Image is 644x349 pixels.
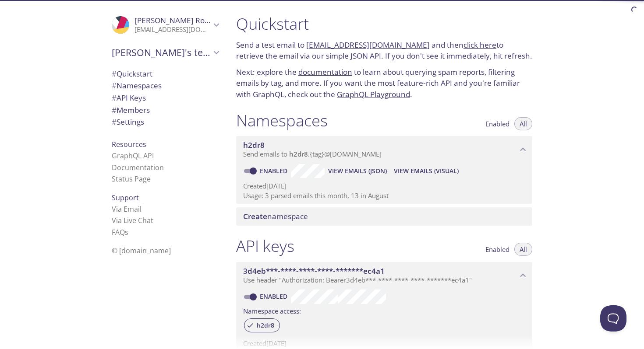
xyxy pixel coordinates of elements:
[105,80,226,92] div: Namespaces
[243,191,525,200] p: Usage: 3 parsed emails this month, 13 in August
[480,117,515,130] button: Enabled
[480,243,515,256] button: Enabled
[112,93,146,103] span: API Keys
[298,67,352,77] a: documentation
[112,46,211,59] span: [PERSON_NAME]'s team
[289,150,308,158] span: h2dr8
[112,140,146,149] span: Resources
[328,166,387,176] span: View Emails (JSON)
[112,174,151,184] a: Status Page
[112,151,154,161] a: GraphQL API
[258,292,291,300] a: Enabled
[112,105,117,115] span: #
[243,181,525,191] p: Created [DATE]
[134,25,211,34] p: [EMAIL_ADDRESS][DOMAIN_NAME]
[105,41,226,64] div: Krushna's team
[134,15,212,25] span: [PERSON_NAME] Rout
[125,227,128,237] span: s
[236,136,532,163] div: h2dr8 namespace
[236,236,294,256] h1: API keys
[105,104,226,116] div: Members
[243,211,267,221] span: Create
[105,92,226,104] div: API Keys
[112,69,117,79] span: #
[514,117,532,130] button: All
[105,68,226,80] div: Quickstart
[112,105,150,115] span: Members
[112,204,142,214] a: Via Email
[105,10,226,39] div: Krushna Rout
[112,93,117,103] span: #
[236,39,532,62] p: Send a test email to and then to retrieve the email via our simple JSON API. If you don't see it ...
[236,66,532,100] p: Next: explore the to learn about querying spam reports, filtering emails by tag, and more. If you...
[394,166,459,176] span: View Emails (Visual)
[514,243,532,256] button: All
[112,80,117,91] span: #
[112,80,162,91] span: Namespaces
[112,69,152,79] span: Quickstart
[325,164,390,178] button: View Emails (JSON)
[600,305,626,332] iframe: Help Scout Beacon - Open
[306,40,430,50] a: [EMAIL_ADDRESS][DOMAIN_NAME]
[236,207,532,226] div: Create namespace
[105,116,226,128] div: Team Settings
[243,150,382,158] span: Send emails to . {tag} @[DOMAIN_NAME]
[112,163,164,172] a: Documentation
[112,246,171,255] span: © [DOMAIN_NAME]
[236,111,328,130] h1: Namespaces
[112,227,128,237] a: FAQ
[236,14,532,34] h1: Quickstart
[464,40,496,50] a: click here
[251,321,280,329] span: h2dr8
[337,89,410,99] a: GraphQL Playground
[112,193,139,202] span: Support
[112,117,144,127] span: Settings
[390,164,462,178] button: View Emails (Visual)
[112,216,153,225] a: Via Live Chat
[258,167,291,175] a: Enabled
[243,140,265,150] span: h2dr8
[244,318,280,332] div: h2dr8
[112,117,117,127] span: #
[243,304,301,317] label: Namespace access:
[243,211,308,221] span: namespace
